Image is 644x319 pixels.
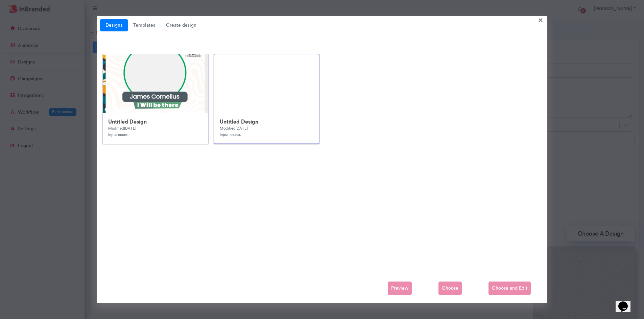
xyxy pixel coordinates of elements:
small: Modified [DATE] [108,126,136,131]
iframe: chat widget [616,292,637,312]
span: Create design [161,19,202,31]
a: Designs [100,19,128,31]
h6: Untitled Design [108,118,202,125]
h6: Untitled Design [220,118,313,125]
small: Input count 0 [220,132,241,137]
small: Input count 2 [108,132,129,137]
small: Modified [DATE] [220,126,248,131]
span: × [538,15,543,25]
a: Templates [128,19,161,31]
